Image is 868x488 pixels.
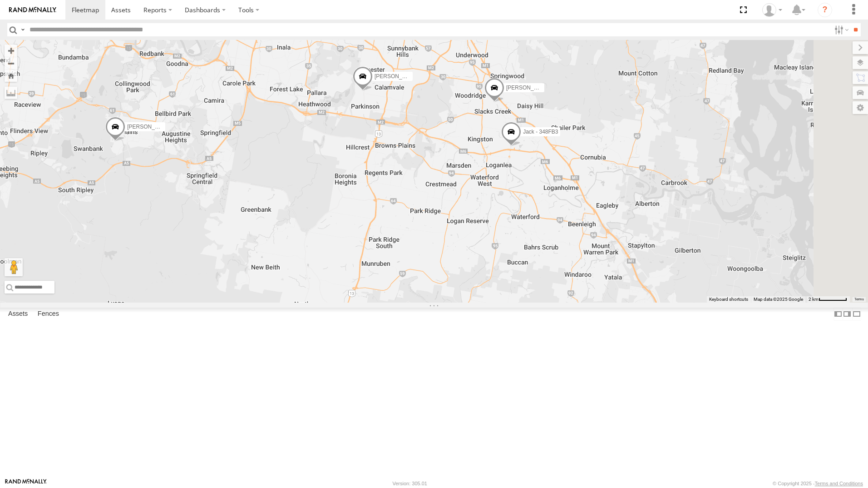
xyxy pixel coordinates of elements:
label: Fences [33,308,64,320]
label: Search Query [19,23,26,36]
div: Marco DiBenedetto [759,3,785,17]
label: Dock Summary Table to the Right [843,308,852,321]
label: Search Filter Options [831,23,850,36]
i: ? [818,3,832,17]
span: Jack - 348FB3 [523,129,558,135]
span: Map data ©2025 Google [754,297,803,302]
label: Hide Summary Table [852,308,861,321]
div: © Copyright 2025 - [773,481,863,486]
a: Visit our Website [5,479,47,488]
label: Dock Summary Table to the Left [833,308,843,321]
button: Zoom out [5,57,17,70]
img: rand-logo.svg [9,7,56,13]
button: Map Scale: 2 km per 59 pixels [806,296,850,303]
span: 2 km [809,297,819,302]
label: Measure [5,86,17,99]
span: [PERSON_NAME] 019IP4 - Hilux [375,73,455,80]
button: Zoom Home [5,70,17,82]
span: [PERSON_NAME] B - Corolla Hatch [127,124,215,130]
a: Terms [854,298,864,301]
a: Terms and Conditions [815,481,863,486]
label: Map Settings [853,101,868,114]
label: Assets [4,308,32,320]
div: Version: 305.01 [393,481,427,486]
button: Drag Pegman onto the map to open Street View [5,258,23,276]
button: Keyboard shortcuts [709,296,748,303]
span: [PERSON_NAME] - 842JY2 [506,85,574,91]
button: Zoom in [5,45,17,57]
